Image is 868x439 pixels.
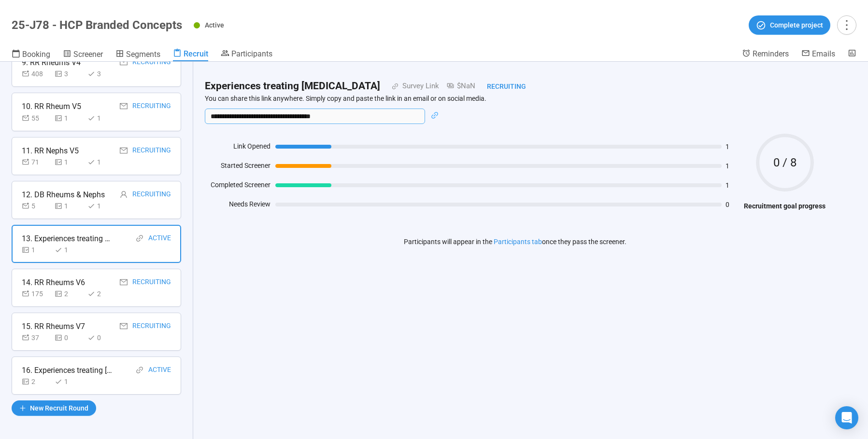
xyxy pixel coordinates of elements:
[12,49,50,61] a: Booking
[126,50,160,59] span: Segments
[22,332,51,343] div: 37
[475,81,526,92] div: Recruiting
[812,49,835,58] span: Emails
[22,56,81,69] div: 9. RR Rheums V4
[801,49,835,60] a: Emails
[205,179,270,194] div: Completed Screener
[22,50,50,59] span: Booking
[205,141,270,155] div: Link Opened
[744,201,825,211] h4: Recruitment goal progress
[132,320,171,332] div: Recruiting
[22,189,105,201] div: 12. DB Rheums & Nephs
[120,278,128,286] span: mail
[12,400,96,416] button: plusNew Recruit Round
[87,113,116,123] div: 1
[205,21,224,29] span: Active
[55,113,84,123] div: 1
[132,276,171,288] div: Recruiting
[148,233,171,245] div: Active
[55,157,84,167] div: 1
[22,69,51,79] div: 408
[726,201,739,208] span: 0
[404,236,626,247] p: Participants will appear in the once they pass the screener.
[835,406,858,429] div: Open Intercom Messenger
[120,191,128,198] span: user
[726,163,739,169] span: 1
[19,405,26,412] span: plus
[742,49,789,60] a: Reminders
[55,245,84,255] div: 1
[55,69,84,79] div: 3
[749,15,830,35] button: Complete project
[753,49,789,58] span: Reminders
[148,364,171,376] div: Active
[73,50,103,59] span: Screener
[12,18,182,32] h1: 25-J78 - HCP Branded Concepts
[431,111,439,119] span: link
[494,238,542,246] a: Participants tab
[205,160,270,175] div: Started Screener
[22,113,51,123] div: 55
[87,157,116,167] div: 1
[398,81,439,92] div: Survey Link
[63,49,103,61] a: Screener
[205,199,270,213] div: Needs Review
[30,403,88,413] span: New Recruit Round
[173,49,208,61] a: Recruit
[115,49,160,61] a: Segments
[184,49,208,58] span: Recruit
[380,83,398,90] span: link
[205,78,380,94] h2: Experiences treating [MEDICAL_DATA]
[22,157,51,167] div: 71
[205,94,825,103] p: You can share this link anywhere. Simply copy and paste the link in an email or on social media.
[837,15,856,35] button: more
[840,18,853,31] span: more
[22,288,51,299] div: 175
[120,102,128,110] span: mail
[726,143,739,150] span: 1
[22,145,79,157] div: 11. RR Nephs V5
[756,157,814,168] span: 0 / 8
[22,233,114,245] div: 13. Experiences treating Gout
[770,20,823,30] span: Complete project
[439,81,475,92] div: $NaN
[132,189,171,201] div: Recruiting
[22,201,51,211] div: 5
[55,376,84,387] div: 1
[22,276,85,288] div: 14. RR Rheums V6
[87,69,116,79] div: 3
[221,49,272,60] a: Participants
[132,56,171,69] div: Recruiting
[120,322,128,330] span: mail
[87,332,116,343] div: 0
[231,49,272,58] span: Participants
[132,100,171,112] div: Recruiting
[136,234,143,242] span: link
[22,245,51,255] div: 1
[120,58,128,66] span: mail
[120,147,128,154] span: mail
[87,201,116,211] div: 1
[55,201,84,211] div: 1
[726,182,739,189] span: 1
[22,364,114,376] div: 16. Experiences treating [MEDICAL_DATA] HCP referrals
[55,332,84,343] div: 0
[87,288,116,299] div: 2
[136,366,143,374] span: link
[22,320,85,332] div: 15. RR Rheums V7
[55,288,84,299] div: 2
[22,100,81,112] div: 10. RR Rheum V5
[132,145,171,157] div: Recruiting
[22,376,51,387] div: 2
